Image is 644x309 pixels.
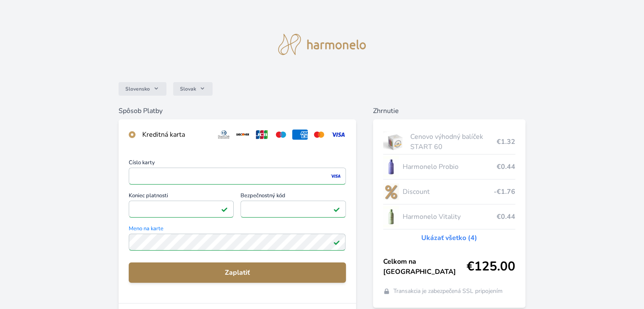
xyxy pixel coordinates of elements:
span: Zaplatiť [135,268,339,278]
img: visa.svg [330,130,346,140]
span: Discount [402,187,493,197]
img: discount-lo.png [383,181,399,202]
img: diners.svg [216,130,232,140]
span: Celkom na [GEOGRAPHIC_DATA] [383,257,467,277]
img: maestro.svg [273,130,289,140]
span: Bezpečnostný kód [240,193,345,201]
iframe: Iframe pre bezpečnostný kód [244,203,342,215]
span: €0.44 [497,212,515,222]
span: -€1.76 [494,187,515,197]
img: Pole je platné [333,206,340,212]
div: Kreditná karta [142,130,209,140]
img: visa [330,172,341,180]
img: mc.svg [311,130,327,140]
img: logo.svg [278,34,366,55]
img: Pole je platné [333,239,340,246]
span: €0.44 [497,162,515,172]
img: CLEAN_PROBIO_se_stinem_x-lo.jpg [383,156,399,177]
iframe: Iframe pre číslo karty [133,170,342,182]
button: Zaplatiť [129,262,345,283]
img: amex.svg [292,130,308,140]
h6: Zhrnutie [373,106,525,116]
span: Koniec platnosti [129,193,234,201]
span: Slovensko [125,86,150,92]
img: start.jpg [383,131,407,152]
span: €1.32 [497,137,515,147]
span: Transakcia je zabezpečená SSL pripojením [393,287,503,295]
span: Cenovo výhodný balíček START 60 [410,132,496,152]
span: Harmonelo Vitality [402,212,496,222]
h6: Spôsob Platby [119,106,356,116]
button: Slovak [173,82,213,96]
span: Slovak [180,86,196,92]
button: Slovensko [119,82,166,96]
img: discover.svg [235,130,251,140]
span: Meno na karte [129,226,345,234]
a: Ukázať všetko (4) [421,233,477,243]
span: Číslo karty [129,160,345,168]
span: €125.00 [467,259,515,274]
img: CLEAN_VITALITY_se_stinem_x-lo.jpg [383,206,399,227]
input: Meno na kartePole je platné [129,234,345,251]
span: Harmonelo Probio [402,162,496,172]
img: jcb.svg [254,130,270,140]
iframe: Iframe pre deň vypršania platnosti [133,203,230,215]
img: Pole je platné [221,206,228,212]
